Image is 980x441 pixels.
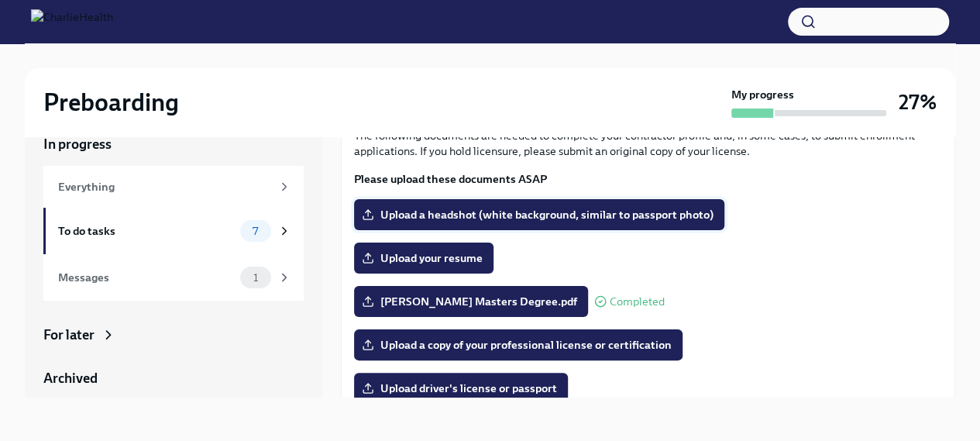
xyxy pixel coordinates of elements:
[731,87,794,102] strong: My progress
[43,87,179,118] h2: Preboarding
[43,326,304,344] a: For later
[354,329,683,360] label: Upload a copy of your professional license or certification
[58,222,234,239] div: To do tasks
[354,373,568,404] label: Upload driver's license or passport
[243,226,267,237] span: 7
[31,9,113,34] img: CharlieHealth
[365,381,557,396] span: Upload driver's license or passport
[354,243,493,274] label: Upload your resume
[610,296,665,308] span: Completed
[354,128,942,159] p: The following documents are needed to complete your contractor profile and, in some cases, to sub...
[365,207,714,222] span: Upload a headshot (white background, similar to passport photo)
[354,286,588,317] label: [PERSON_NAME] Masters Degree.pdf
[354,199,724,230] label: Upload a headshot (white background, similar to passport photo)
[365,294,577,309] span: [PERSON_NAME] Masters Degree.pdf
[365,250,483,266] span: Upload your resume
[58,178,271,195] div: Everything
[899,88,937,116] h3: 27%
[354,172,547,186] strong: Please upload these documents ASAP
[365,337,672,353] span: Upload a copy of your professional license or certification
[43,208,304,254] a: To do tasks7
[43,135,304,153] a: In progress
[43,166,304,208] a: Everything
[58,269,234,286] div: Messages
[43,326,95,344] div: For later
[43,254,304,301] a: Messages1
[244,272,267,284] span: 1
[43,369,304,388] a: Archived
